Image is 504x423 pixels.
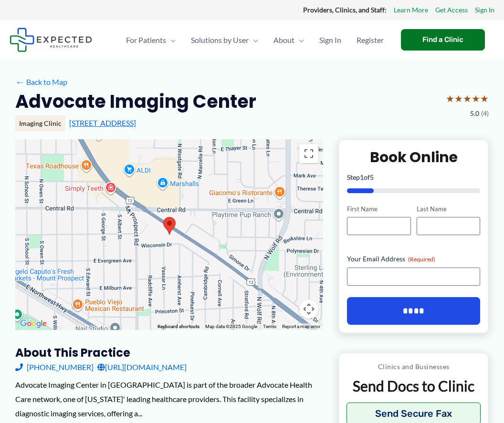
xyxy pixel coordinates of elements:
a: [URL][DOMAIN_NAME] [97,360,187,374]
span: ★ [472,90,480,107]
span: Menu Toggle [166,23,176,57]
h3: About this practice [15,345,323,360]
div: Advocate Imaging Center in [GEOGRAPHIC_DATA] is part of the broader Advocate Health Care network,... [15,378,323,420]
span: Register [357,23,384,57]
a: Solutions by UserMenu Toggle [183,23,266,57]
p: Step of [347,174,480,181]
a: Report a map error [282,324,320,329]
img: Expected Healthcare Logo - side, dark font, small [10,28,92,52]
span: Menu Toggle [249,23,258,57]
a: Terms [263,324,276,329]
span: ★ [480,90,489,107]
span: Sign In [319,23,341,57]
span: ★ [446,90,454,107]
span: ★ [454,90,463,107]
span: Map data ©2025 Google [205,324,257,329]
label: First Name [347,205,410,214]
button: Keyboard shortcuts [157,323,199,330]
a: ←Back to Map [15,75,67,89]
span: (Required) [408,256,435,263]
button: Map camera controls [299,299,318,319]
img: Google [18,318,49,330]
span: 5.0 [470,107,479,120]
button: Toggle fullscreen view [299,144,318,163]
p: Send Docs to Clinic [346,377,481,395]
a: Sign In [475,4,494,16]
strong: Providers, Clinics, and Staff: [303,6,387,14]
label: Last Name [417,205,480,214]
nav: Primary Site Navigation [118,23,391,57]
span: For Patients [126,23,166,57]
a: Find a Clinic [401,29,485,51]
a: Get Access [435,4,468,16]
a: AboutMenu Toggle [266,23,312,57]
h2: Book Online [347,148,480,166]
a: Learn More [394,4,428,16]
span: 5 [370,173,374,181]
span: About [273,23,294,57]
a: Open this area in Google Maps (opens a new window) [18,318,49,330]
span: 1 [360,173,364,181]
a: Sign In [312,23,349,57]
h2: Advocate Imaging Center [15,90,256,113]
span: (4) [481,107,489,120]
div: Imaging Clinic [15,115,65,132]
a: [STREET_ADDRESS] [69,118,136,127]
a: For PatientsMenu Toggle [118,23,183,57]
span: ★ [463,90,472,107]
a: [PHONE_NUMBER] [15,360,94,374]
span: Menu Toggle [294,23,304,57]
a: Register [349,23,391,57]
span: ← [15,77,24,86]
span: Solutions by User [191,23,249,57]
p: Clinics and Businesses [346,361,481,373]
label: Your Email Address [347,254,480,264]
